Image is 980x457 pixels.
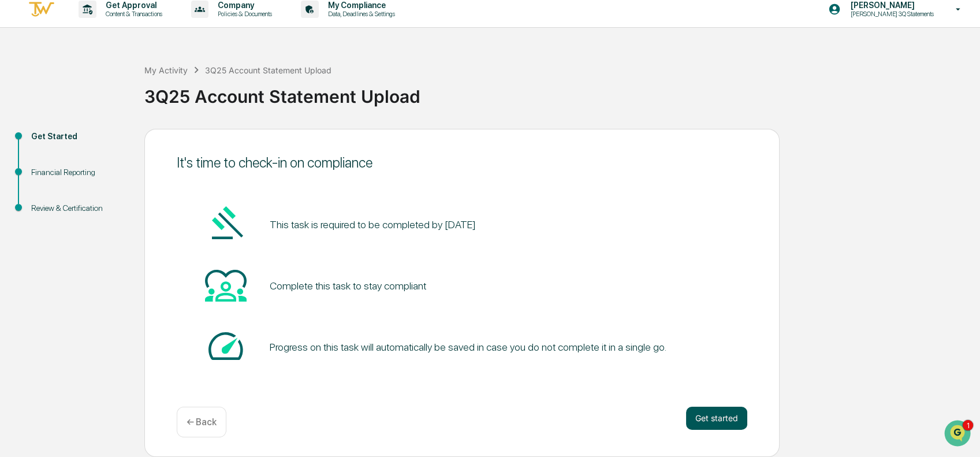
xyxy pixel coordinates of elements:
p: How can we help? [12,24,210,43]
div: My Activity [144,65,188,75]
img: Heart [205,264,247,306]
img: 1746055101610-c473b297-6a78-478c-a979-82029cc54cd1 [23,158,32,167]
span: Attestations [95,205,143,217]
div: Complete this task to stay compliant [270,280,426,292]
span: Preclearance [23,205,74,217]
div: Progress on this task will automatically be saved in case you do not complete it in a single go. [270,341,666,353]
div: It's time to check-in on compliance [177,154,747,171]
div: We're available if you need us! [52,100,159,109]
span: Data Lookup [23,227,73,239]
p: ← Back [187,417,217,428]
img: Gavel [205,203,247,244]
a: Powered byPylon [81,255,140,264]
img: 1746055101610-c473b297-6a78-478c-a979-82029cc54cd1 [12,88,32,109]
p: Get Approval [96,1,168,10]
div: Get Started [31,131,126,143]
p: My Compliance [319,1,401,10]
button: Start new chat [196,92,210,106]
a: 🔎Data Lookup [7,222,77,243]
div: 🔎 [12,228,21,237]
div: 3Q25 Account Statement Upload [205,65,331,75]
img: Speed-dial [205,325,247,367]
button: Get started [686,407,747,430]
div: 🖐️ [12,206,21,216]
p: Company [208,1,278,10]
img: Jack Rasmussen [12,146,30,165]
p: [PERSON_NAME] [841,1,939,10]
a: 🗄️Attestations [79,200,148,221]
pre: This task is required to be completed by [DATE] [270,217,476,232]
p: Content & Transactions [96,10,168,18]
button: See all [179,126,210,140]
p: Data, Deadlines & Settings [319,10,401,18]
a: 🖐️Preclearance [7,200,79,221]
div: Start new chat [52,88,189,100]
span: Pylon [115,255,140,264]
div: 🗄️ [84,206,93,216]
img: 8933085812038_c878075ebb4cc5468115_72.jpg [24,88,45,109]
span: [PERSON_NAME] [36,157,94,166]
div: 3Q25 Account Statement Upload [144,77,974,107]
p: [PERSON_NAME] 3Q Statements [841,10,939,18]
iframe: Open customer support [943,419,974,450]
div: Review & Certification [31,202,126,214]
div: Past conversations [12,128,77,138]
span: [DATE] [102,157,126,166]
div: Financial Reporting [31,166,126,179]
span: • [96,157,100,166]
p: Policies & Documents [208,10,278,18]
